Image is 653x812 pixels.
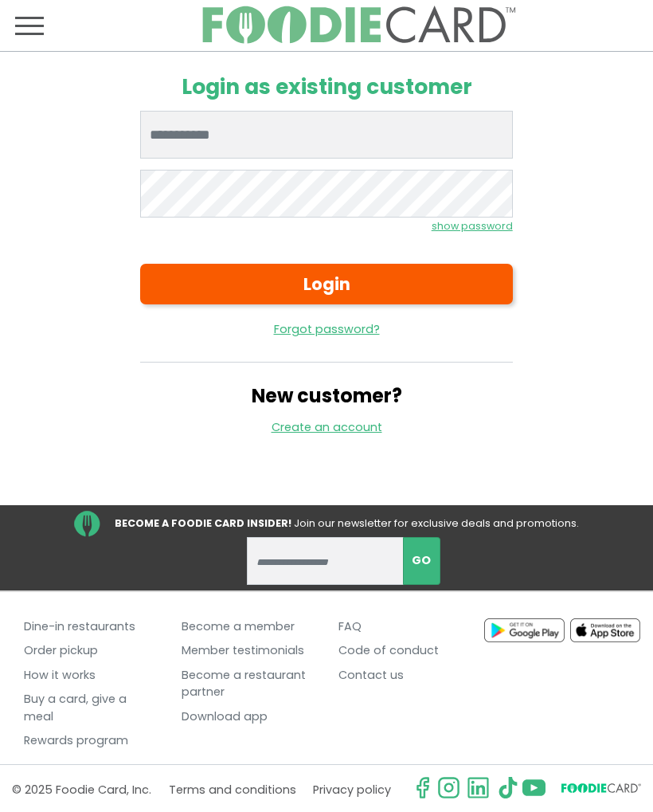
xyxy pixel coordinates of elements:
[182,663,315,704] a: Become a restaurant partner
[140,264,512,304] button: Login
[12,776,151,804] p: © 2025 Foodie Card, Inc.
[497,776,520,799] img: tiktok.svg
[313,776,391,804] a: Privacy policy
[24,688,158,729] a: Buy a card, give a meal
[561,783,641,798] svg: FoodieCard
[24,663,158,687] a: How it works
[24,615,158,639] a: Dine-in restaurants
[338,615,472,639] a: FAQ
[522,776,545,799] img: youtube.svg
[338,639,472,663] a: Code of conduct
[432,219,513,233] small: show password
[403,537,441,585] button: subscribe
[338,663,472,687] a: Contact us
[247,537,404,585] input: enter email address
[182,615,315,639] a: Become a member
[272,419,382,435] a: Create an account
[182,704,315,728] a: Download app
[169,776,296,804] a: Terms and conditions
[182,639,315,663] a: Member testimonials
[24,728,158,752] a: Rewards program
[24,639,158,663] a: Order pickup
[411,776,434,799] svg: check us out on facebook
[201,6,516,45] img: FoodieCard; Eat, Drink, Save, Donate
[140,321,512,339] a: Forgot password?
[140,385,512,407] h2: New customer?
[140,74,512,100] h1: Login as existing customer
[467,776,490,799] img: linkedin.svg
[115,516,291,530] strong: BECOME A FOODIE CARD INSIDER!
[294,516,579,530] span: Join our newsletter for exclusive deals and promotions.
